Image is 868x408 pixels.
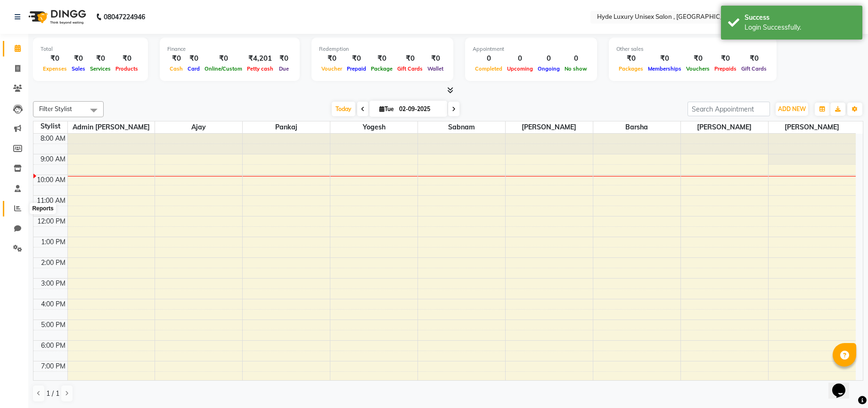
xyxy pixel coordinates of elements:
[769,121,856,133] span: [PERSON_NAME]
[46,389,59,399] span: 1 / 1
[616,65,646,72] span: Packages
[395,65,425,72] span: Gift Cards
[276,53,292,64] div: ₹0
[344,65,368,72] span: Prepaid
[681,121,768,133] span: [PERSON_NAME]
[535,53,562,64] div: 0
[24,4,89,30] img: logo
[745,23,855,32] div: Login Successfully.
[330,121,418,133] span: yogesh
[39,105,72,112] span: Filter Stylist
[39,154,67,164] div: 9:00 AM
[39,299,67,309] div: 4:00 PM
[646,65,684,72] span: Memberships
[616,53,646,64] div: ₹0
[245,65,276,72] span: Petty cash
[473,45,590,53] div: Appointment
[39,279,67,288] div: 3:00 PM
[41,53,69,64] div: ₹0
[368,65,395,72] span: Package
[473,65,505,72] span: Completed
[473,53,505,64] div: 0
[35,196,67,206] div: 11:00 AM
[319,65,344,72] span: Voucher
[68,121,155,133] span: Admin [PERSON_NAME]
[39,361,67,371] div: 7:00 PM
[69,53,88,64] div: ₹0
[243,121,330,133] span: pankaj
[88,65,113,72] span: Services
[319,45,446,53] div: Redemption
[684,65,712,72] span: Vouchers
[425,65,446,72] span: Wallet
[35,216,67,226] div: 12:00 PM
[113,65,140,72] span: Products
[395,53,425,64] div: ₹0
[39,341,67,351] div: 6:00 PM
[562,65,590,72] span: No show
[88,53,113,64] div: ₹0
[35,175,67,185] div: 10:00 AM
[167,65,185,72] span: Cash
[344,53,368,64] div: ₹0
[425,53,446,64] div: ₹0
[39,134,67,144] div: 8:00 AM
[562,53,590,64] div: 0
[39,237,67,247] div: 1:00 PM
[535,65,562,72] span: Ongoing
[745,13,855,23] div: Success
[712,53,739,64] div: ₹0
[712,65,739,72] span: Prepaids
[39,258,67,268] div: 2:00 PM
[616,45,769,53] div: Other sales
[778,105,806,112] span: ADD NEW
[684,53,712,64] div: ₹0
[41,45,140,53] div: Total
[41,65,69,72] span: Expenses
[593,121,680,133] span: Barsha
[776,103,808,116] button: ADD NEW
[30,203,56,214] div: Reports
[828,370,859,399] iframe: chat widget
[202,65,245,72] span: Online/Custom
[33,121,67,131] div: Stylist
[739,53,769,64] div: ₹0
[245,53,276,64] div: ₹4,201
[505,53,535,64] div: 0
[739,65,769,72] span: Gift Cards
[319,53,344,64] div: ₹0
[185,65,202,72] span: Card
[185,53,202,64] div: ₹0
[69,65,88,72] span: Sales
[104,4,145,30] b: 08047224946
[39,320,67,330] div: 5:00 PM
[113,53,140,64] div: ₹0
[506,121,593,133] span: [PERSON_NAME]
[277,65,291,72] span: Due
[202,53,245,64] div: ₹0
[377,105,396,112] span: Tue
[688,102,770,116] input: Search Appointment
[505,65,535,72] span: Upcoming
[646,53,684,64] div: ₹0
[155,121,242,133] span: Ajay
[396,102,443,116] input: 2025-09-02
[332,102,355,116] span: Today
[418,121,505,133] span: Sabnam
[167,45,292,53] div: Finance
[167,53,185,64] div: ₹0
[368,53,395,64] div: ₹0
